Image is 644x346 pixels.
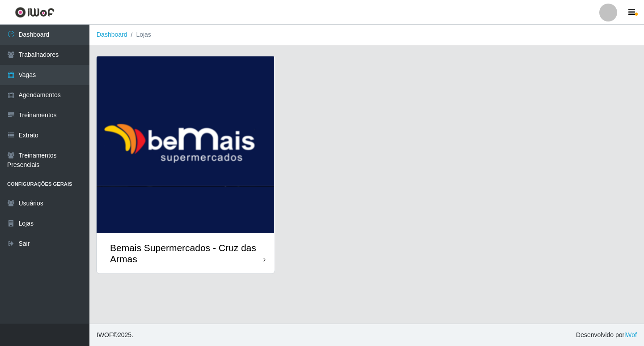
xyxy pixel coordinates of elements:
div: Bemais Supermercados - Cruz das Armas [110,242,263,265]
nav: breadcrumb [89,25,644,45]
span: Desenvolvido por [576,330,637,340]
a: Bemais Supermercados - Cruz das Armas [97,56,275,273]
a: iWof [624,331,637,338]
img: cardImg [97,56,275,233]
img: CoreUI Logo [15,7,55,18]
span: IWOF [97,331,113,338]
a: Dashboard [97,31,127,38]
li: Lojas [127,30,151,39]
span: © 2025 . [97,330,133,340]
